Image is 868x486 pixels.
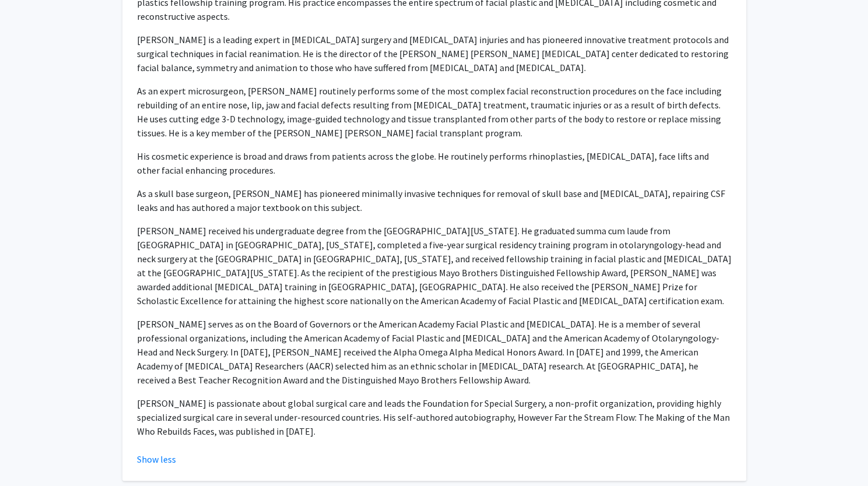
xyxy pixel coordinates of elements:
[137,84,732,140] p: As an expert microsurgeon, [PERSON_NAME] routinely performs some of the most complex facial recon...
[137,396,732,438] p: [PERSON_NAME] is passionate about global surgical care and leads the Foundation for Special Surge...
[137,33,732,75] p: [PERSON_NAME] is a leading expert in [MEDICAL_DATA] surgery and [MEDICAL_DATA] injuries and has p...
[137,317,732,387] p: [PERSON_NAME] serves as on the Board of Governors or the American Academy Facial Plastic and [MED...
[137,224,732,308] p: [PERSON_NAME] received his undergraduate degree from the [GEOGRAPHIC_DATA][US_STATE]. He graduate...
[137,186,732,214] p: As a skull base surgeon, [PERSON_NAME] has pioneered minimally invasive techniques for removal of...
[137,149,732,177] p: His cosmetic experience is broad and draws from patients across the globe. He routinely performs ...
[137,452,176,466] button: Show less
[9,434,50,477] iframe: Chat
